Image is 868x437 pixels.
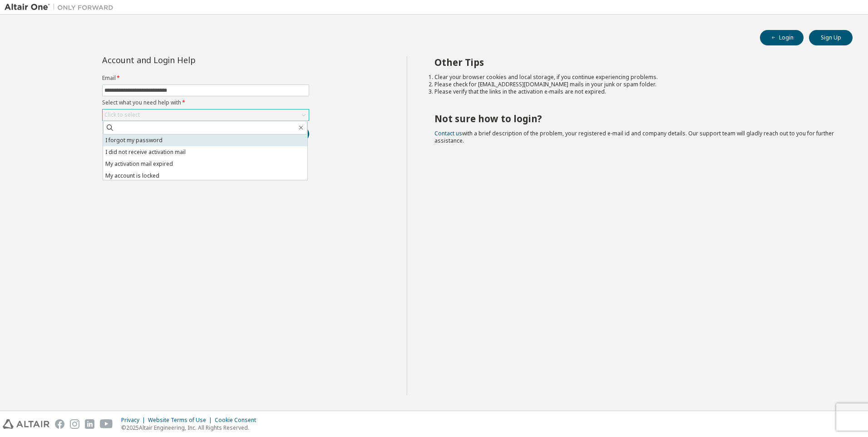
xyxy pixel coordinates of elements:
[215,417,261,424] div: Cookie Consent
[70,419,79,429] img: instagram.svg
[121,417,148,424] div: Privacy
[434,113,837,124] h2: Not sure how to login?
[760,30,804,45] button: Login
[434,56,837,68] h2: Other Tips
[55,419,64,429] img: facebook.svg
[5,3,118,12] img: Altair One
[103,109,309,120] div: Click to select
[102,56,268,64] div: Account and Login Help
[148,417,215,424] div: Website Terms of Use
[102,99,309,106] label: Select what you need help with
[434,88,837,95] li: Please verify that the links in the activation e-mails are not expired.
[102,74,309,82] label: Email
[434,74,837,81] li: Clear your browser cookies and local storage, if you continue experiencing problems.
[434,129,462,137] a: Contact us
[434,81,837,88] li: Please check for [EMAIL_ADDRESS][DOMAIN_NAME] mails in your junk or spam folder.
[100,419,113,429] img: youtube.svg
[103,134,307,146] li: I forgot my password
[85,419,94,429] img: linkedin.svg
[809,30,853,45] button: Sign Up
[104,111,140,119] div: Click to select
[434,129,834,144] span: with a brief description of the problem, your registered e-mail id and company details. Our suppo...
[3,419,49,429] img: altair_logo.svg
[121,424,261,432] p: © 2025 Altair Engineering, Inc. All Rights Reserved.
